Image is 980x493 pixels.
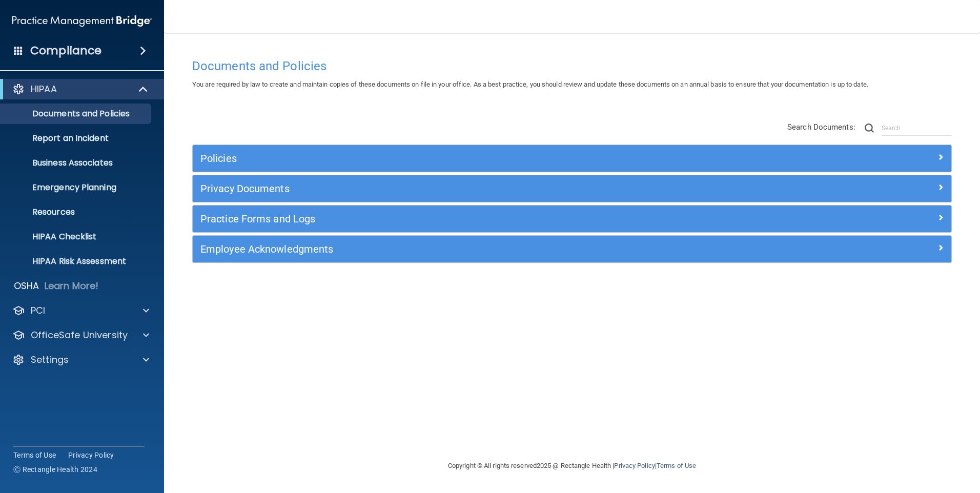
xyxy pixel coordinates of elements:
[192,80,868,88] span: You are required by law to create and maintain copies of these documents on file in your office. ...
[787,122,855,132] span: Search Documents:
[7,109,147,119] p: Documents and Policies
[200,183,754,194] h5: Privacy Documents
[13,450,56,460] a: Terms of Use
[7,232,147,242] p: HIPAA Checklist
[200,241,944,257] a: Employee Acknowledgments
[200,243,754,255] h5: Employee Acknowledgments
[7,158,147,168] p: Business Associates
[7,256,147,266] p: HIPAA Risk Assessment
[12,354,149,366] a: Settings
[200,213,754,224] h5: Practice Forms and Logs
[12,83,149,95] a: HIPAA
[865,124,874,133] img: ic-search.3b580494.png
[68,450,114,460] a: Privacy Policy
[31,354,69,366] p: Settings
[45,280,99,292] p: Learn More!
[14,280,39,292] p: OSHA
[7,133,147,143] p: Report an Incident
[31,329,128,341] p: OfficeSafe University
[385,449,759,482] div: Copyright © All rights reserved 2025 @ Rectangle Health | |
[200,211,944,227] a: Practice Forms and Logs
[12,329,149,341] a: OfficeSafe University
[200,153,754,164] h5: Policies
[31,304,45,317] p: PCI
[7,182,147,193] p: Emergency Planning
[882,120,952,136] input: Search
[12,11,152,31] img: PMB logo
[7,207,147,217] p: Resources
[30,44,101,58] h4: Compliance
[31,83,57,95] p: HIPAA
[12,304,149,317] a: PCI
[192,59,952,73] h4: Documents and Policies
[200,180,944,197] a: Privacy Documents
[13,464,97,475] span: Ⓒ Rectangle Health 2024
[657,462,696,469] a: Terms of Use
[200,150,944,167] a: Policies
[614,462,655,469] a: Privacy Policy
